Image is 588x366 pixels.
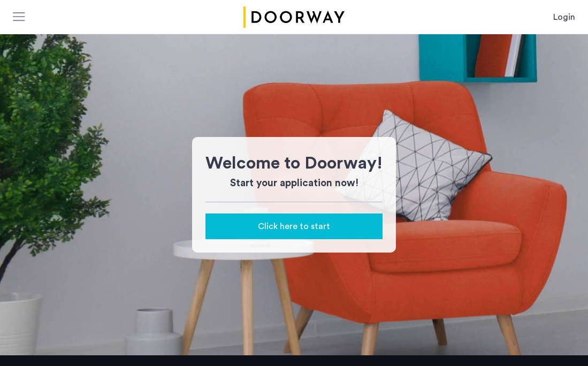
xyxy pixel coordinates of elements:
[205,150,383,176] h1: Welcome to Doorway!
[242,6,347,28] a: Cazamio Logo
[205,176,383,191] h3: Start your application now!
[242,6,347,28] img: logo
[553,11,575,24] a: Login
[205,213,383,239] button: button
[258,220,330,233] span: Click here to start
